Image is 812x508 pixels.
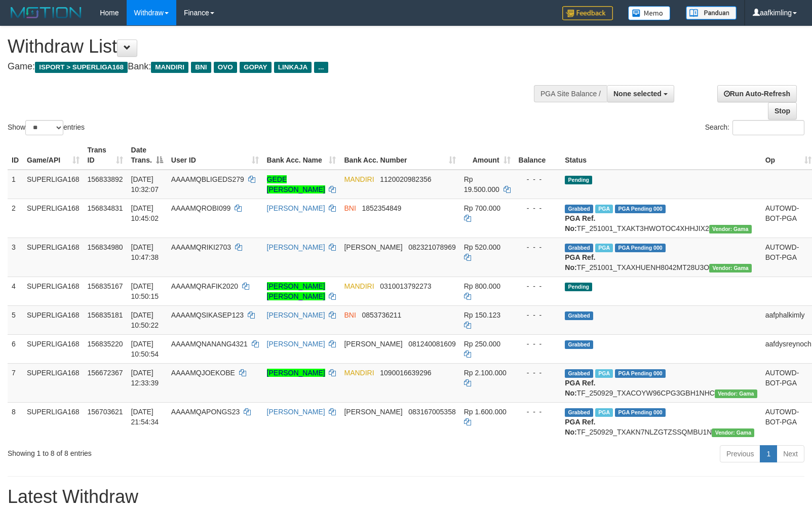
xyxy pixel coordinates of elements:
[519,242,557,252] div: - - -
[23,363,84,402] td: SUPERLIGA168
[267,340,325,348] a: [PERSON_NAME]
[561,238,761,277] td: TF_251001_TXAXHUENH8042MT28U3O
[131,408,159,426] span: [DATE] 21:54:34
[8,141,23,170] th: ID
[717,85,797,102] a: Run Auto-Refresh
[464,175,499,193] span: Rp 19.500.000
[131,282,159,300] span: [DATE] 10:50:15
[464,340,500,348] span: Rp 250.000
[561,199,761,238] td: TF_251001_TXAKT3HWOTOC4XHHJIX2
[515,141,561,170] th: Balance
[565,205,593,213] span: Grabbed
[607,85,674,102] button: None selected
[613,90,662,98] span: None selected
[344,175,374,183] span: MANDIRI
[777,445,804,462] a: Next
[595,369,613,378] span: Marked by aafsengchandara
[534,85,607,102] div: PGA Site Balance /
[314,62,328,73] span: ...
[274,62,312,73] span: LINKAJA
[362,311,402,319] span: Copy 0853736211 to clipboard
[8,238,23,277] td: 3
[344,243,402,251] span: [PERSON_NAME]
[131,340,159,358] span: [DATE] 10:50:54
[35,62,128,73] span: ISPORT > SUPERLIGA168
[8,334,23,363] td: 6
[709,264,752,272] span: Vendor URL: https://trx31.1velocity.biz
[565,214,595,232] b: PGA Ref. No:
[344,340,402,348] span: [PERSON_NAME]
[565,253,595,271] b: PGA Ref. No:
[131,175,159,193] span: [DATE] 10:32:07
[615,244,666,252] span: PGA Pending
[362,204,402,212] span: Copy 1852354849 to clipboard
[460,141,515,170] th: Amount: activate to sort column ascending
[171,408,240,416] span: AAAAMQAPONGS23
[615,408,666,417] span: PGA Pending
[263,141,340,170] th: Bank Acc. Name: activate to sort column ascending
[23,277,84,305] td: SUPERLIGA168
[519,203,557,213] div: - - -
[464,282,500,290] span: Rp 800.000
[151,62,188,73] span: MANDIRI
[519,407,557,417] div: - - -
[712,428,754,437] span: Vendor URL: https://trx31.1velocity.biz
[565,340,593,349] span: Grabbed
[171,175,244,183] span: AAAAMQBLIGEDS279
[88,340,123,348] span: 156835220
[23,170,84,199] td: SUPERLIGA168
[705,120,804,135] label: Search:
[84,141,127,170] th: Trans ID: activate to sort column ascending
[464,311,500,319] span: Rp 150.123
[562,6,613,20] img: Feedback.jpg
[127,141,167,170] th: Date Trans.: activate to sort column descending
[595,408,613,417] span: Marked by aafchhiseyha
[267,243,325,251] a: [PERSON_NAME]
[267,408,325,416] a: [PERSON_NAME]
[519,310,557,320] div: - - -
[23,305,84,334] td: SUPERLIGA168
[267,369,325,377] a: [PERSON_NAME]
[615,205,666,213] span: PGA Pending
[23,141,84,170] th: Game/API: activate to sort column ascending
[23,238,84,277] td: SUPERLIGA168
[267,282,325,300] a: [PERSON_NAME] [PERSON_NAME]
[768,102,797,120] a: Stop
[561,141,761,170] th: Status
[615,369,666,378] span: PGA Pending
[344,204,356,212] span: BNI
[720,445,760,462] a: Previous
[8,363,23,402] td: 7
[561,363,761,402] td: TF_250929_TXACOYW96CPG3GBH1NHC
[628,6,671,20] img: Button%20Memo.svg
[88,204,123,212] span: 156834831
[8,487,804,507] h1: Latest Withdraw
[565,408,593,417] span: Grabbed
[171,243,231,251] span: AAAAMQRIKI2703
[565,176,592,184] span: Pending
[88,369,123,377] span: 156672367
[686,6,737,20] img: panduan.png
[267,175,325,193] a: GEDE [PERSON_NAME]
[340,141,459,170] th: Bank Acc. Number: activate to sort column ascending
[565,369,593,378] span: Grabbed
[23,402,84,441] td: SUPERLIGA168
[464,369,507,377] span: Rp 2.100.000
[88,311,123,319] span: 156835181
[191,62,211,73] span: BNI
[565,379,595,397] b: PGA Ref. No:
[267,204,325,212] a: [PERSON_NAME]
[8,199,23,238] td: 2
[709,225,752,233] span: Vendor URL: https://trx31.1velocity.biz
[8,36,531,57] h1: Withdraw List
[88,282,123,290] span: 156835167
[214,62,237,73] span: OVO
[565,311,593,320] span: Grabbed
[23,334,84,363] td: SUPERLIGA168
[464,204,500,212] span: Rp 700.000
[464,408,507,416] span: Rp 1.600.000
[8,5,85,20] img: MOTION_logo.png
[344,408,402,416] span: [PERSON_NAME]
[88,175,123,183] span: 156833892
[561,402,761,441] td: TF_250929_TXAKN7NLZGTZSSQMBU1N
